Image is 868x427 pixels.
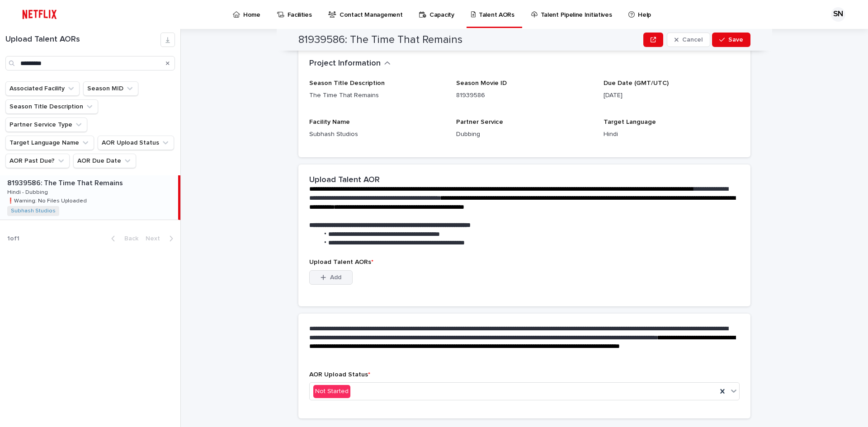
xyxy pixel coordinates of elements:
button: Project Information [309,59,391,69]
button: AOR Upload Status [98,136,174,150]
span: Back [119,235,138,242]
button: Season Title Description [5,99,98,114]
div: Not Started [313,385,350,398]
p: 81939586: The Time That Remains [7,177,125,188]
span: Upload Talent AORs [309,259,373,265]
span: Cancel [682,37,703,43]
span: Season Title Description [309,80,385,86]
p: [DATE] [604,91,740,100]
span: Partner Service [456,119,503,125]
button: Add [309,270,353,285]
span: Next [146,235,165,242]
span: Facility Name [309,119,350,125]
button: Cancel [667,33,710,47]
p: Dubbing [456,130,592,139]
span: Save [728,37,743,43]
p: Subhash Studios [309,130,445,139]
input: Search [5,56,175,70]
p: Hindi [604,130,740,139]
button: Target Language Name [5,136,94,150]
button: Next [142,235,180,243]
p: ❗️Warning: No Files Uploaded [7,196,89,204]
button: Associated Facility [5,81,80,96]
span: Add [330,274,341,281]
button: Save [712,33,750,47]
img: ifQbXi3ZQGMSEF7WDB7W [18,5,61,23]
p: Hindi - Dubbing [7,188,50,196]
p: 81939586 [456,91,592,100]
button: Back [104,235,142,243]
div: SN [831,7,845,22]
button: AOR Past Due? [5,154,70,168]
button: Season MID [83,81,138,96]
h2: 81939586: The Time That Remains [298,33,462,47]
h2: Project Information [309,59,381,69]
h1: Upload Talent AORs [5,35,160,45]
button: AOR Due Date [73,154,136,168]
button: Partner Service Type [5,117,87,132]
span: Target Language [604,119,656,125]
h2: Upload Talent AOR [309,175,380,185]
p: The Time That Remains [309,91,445,100]
span: Season Movie ID [456,80,507,86]
span: Due Date (GMT/UTC) [604,80,669,86]
span: AOR Upload Status [309,371,370,378]
a: Subhash Studios [11,208,56,214]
